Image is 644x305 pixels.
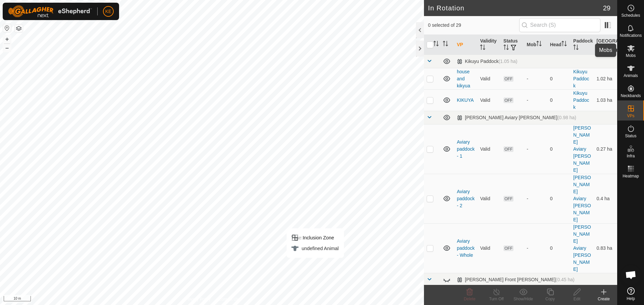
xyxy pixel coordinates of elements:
p-sorticon: Activate to sort [480,46,485,51]
p-sorticon: Activate to sort [443,42,448,47]
td: 0 [547,68,571,89]
span: Delete [464,297,476,301]
span: Help [627,297,635,301]
td: 0 [547,124,571,174]
div: - [527,97,544,104]
a: [PERSON_NAME] Aviary [PERSON_NAME] [573,175,591,222]
span: (0.45 ha) [556,277,575,282]
a: Kikuyu Paddock [573,90,589,110]
div: Turn Off [483,296,510,302]
p-sorticon: Activate to sort [503,46,509,51]
span: Heatmap [623,174,639,178]
span: Infra [627,154,635,158]
td: 0 [547,174,571,223]
div: Inclusion Zone [291,234,338,242]
a: [PERSON_NAME] Aviary [PERSON_NAME] [573,125,591,173]
div: - [527,75,544,82]
span: Notifications [620,33,642,37]
div: - [527,195,544,202]
div: Kikuyu Paddock [457,59,517,64]
span: 29 [603,3,610,13]
div: Open chat [621,265,641,285]
img: Gallagher Logo [8,5,92,17]
span: OFF [503,97,514,103]
span: (0.98 ha) [557,115,576,120]
td: Valid [477,124,500,174]
button: – [3,44,11,52]
td: Valid [477,68,500,89]
div: Copy [537,296,563,302]
p-sorticon: Activate to sort [433,42,439,47]
div: undefined Animal [291,244,338,252]
span: KE [105,8,112,15]
span: Animals [624,74,638,78]
td: Valid [477,174,500,223]
th: VP [454,35,477,55]
th: Status [501,35,524,55]
button: + [3,35,11,43]
div: - [527,146,544,153]
td: 1.03 ha [594,89,617,111]
span: (1.05 ha) [498,59,517,64]
input: Search (S) [519,18,600,32]
a: KIKUYA [457,97,474,103]
span: OFF [503,196,514,202]
span: Mobs [626,54,636,58]
h2: In Rotation [428,4,603,12]
a: house and kikyua [457,69,470,88]
button: Map Layers [15,24,23,32]
a: Aviary paddock - 1 [457,139,475,159]
span: Status [625,134,636,138]
div: [PERSON_NAME] Aviary [PERSON_NAME] [457,115,576,121]
a: Aviary paddock - Whole [457,238,475,258]
div: Create [590,296,617,302]
span: Neckbands [621,94,641,98]
button: Reset Map [3,24,11,32]
div: [PERSON_NAME] Front [PERSON_NAME] [457,277,575,283]
th: [GEOGRAPHIC_DATA] Area [594,35,617,55]
div: Show/Hide [510,296,537,302]
td: 0 [547,89,571,111]
a: Privacy Policy [185,296,211,302]
span: 0 selected of 29 [428,22,519,29]
a: Contact Us [219,296,238,302]
a: [PERSON_NAME] Aviary [PERSON_NAME] [573,224,591,272]
td: Valid [477,223,500,273]
th: Head [547,35,571,55]
span: OFF [503,146,514,152]
th: Mob [524,35,547,55]
a: Help [618,285,644,303]
th: Validity [477,35,500,55]
td: 0.27 ha [594,124,617,174]
td: 0 [547,223,571,273]
td: 1.02 ha [594,68,617,89]
div: Edit [563,296,590,302]
div: - [527,245,544,252]
span: OFF [503,76,514,82]
p-sorticon: Activate to sort [561,42,567,47]
span: VPs [627,114,634,118]
p-sorticon: Activate to sort [607,46,612,51]
p-sorticon: Activate to sort [573,46,579,51]
td: 0.4 ha [594,174,617,223]
span: Schedules [621,13,640,17]
th: Paddock [571,35,594,55]
td: Valid [477,89,500,111]
a: Aviary paddock - 2 [457,189,475,208]
span: OFF [503,245,514,251]
td: 0.83 ha [594,223,617,273]
a: Kikuyu Paddock [573,69,589,88]
p-sorticon: Activate to sort [536,42,542,47]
